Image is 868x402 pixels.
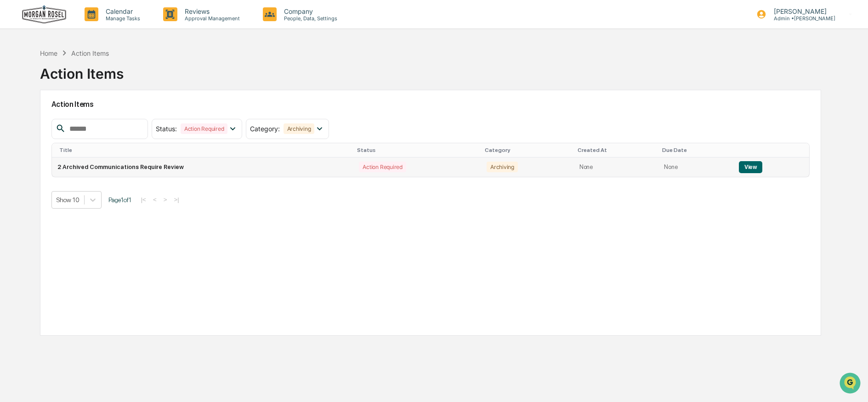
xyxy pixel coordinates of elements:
[284,123,315,134] div: Archiving
[277,15,342,22] p: People, Data, Settings
[150,196,159,204] button: <
[156,125,177,133] span: Status :
[9,70,26,87] img: 1746055101610-c473b297-6a78-478c-a979-82029cc54cd1
[250,125,280,133] span: Category :
[487,162,518,172] div: Archiving
[739,161,762,173] button: View
[662,147,730,153] div: Due Date
[51,100,810,109] h2: Action Items
[76,116,114,125] span: Attestations
[357,147,477,153] div: Status
[766,15,835,22] p: Admin • [PERSON_NAME]
[31,80,116,87] div: We're available if you need us!
[108,196,131,204] span: Page 1 of 1
[40,49,57,57] div: Home
[52,157,354,177] td: 2 Archived Communications Require Review
[138,196,149,204] button: |<
[574,157,659,177] td: None
[9,19,167,34] p: How can we help?
[739,163,762,170] a: View
[171,196,182,204] button: >|
[177,7,244,15] p: Reviews
[359,162,406,172] div: Action Required
[40,58,124,82] div: Action Items
[839,372,863,396] iframe: Open customer support
[6,112,63,129] a: 🖐️Preclearance
[181,123,227,134] div: Action Required
[98,7,145,15] p: Calendar
[658,157,733,177] td: None
[18,134,58,143] span: Data Lookup
[71,49,109,57] div: Action Items
[91,156,111,163] span: Pylon
[31,70,151,80] div: Start new chat
[9,134,17,142] div: 🔎
[177,15,244,22] p: Approval Management
[9,117,17,124] div: 🖐️
[277,7,342,15] p: Company
[161,196,170,204] button: >
[6,130,62,146] a: 🔎Data Lookup
[65,156,111,163] a: Powered byPylon
[485,147,570,153] div: Category
[98,15,145,22] p: Manage Tasks
[22,5,66,24] img: logo
[59,147,350,153] div: Title
[766,7,835,15] p: [PERSON_NAME]
[63,112,118,129] a: 🗄️Attestations
[67,117,74,124] div: 🗄️
[578,147,655,153] div: Created At
[18,116,59,125] span: Preclearance
[156,73,167,84] button: Start new chat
